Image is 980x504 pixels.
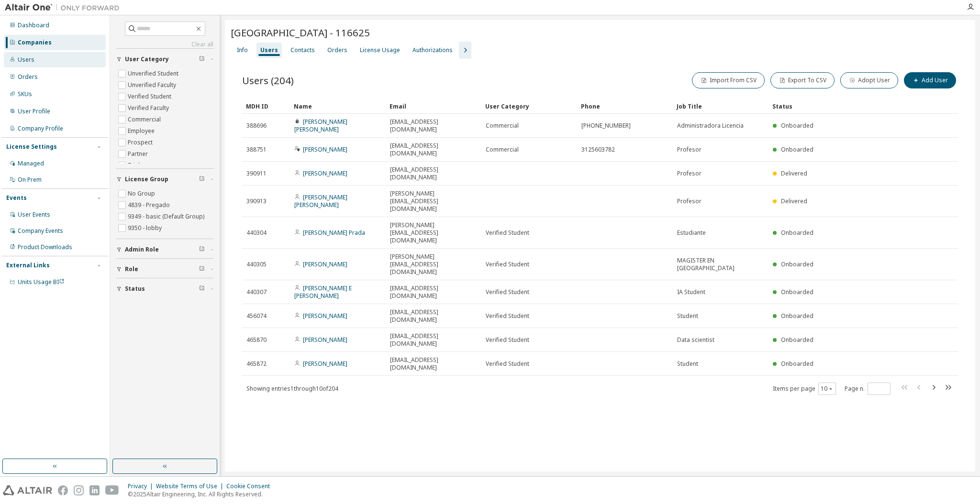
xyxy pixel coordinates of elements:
[390,253,477,276] span: [PERSON_NAME][EMAIL_ADDRESS][DOMAIN_NAME]
[485,99,573,114] div: User Category
[486,229,529,237] span: Verified Student
[246,99,286,114] div: MDH ID
[199,246,205,253] span: Clear filter
[125,55,169,63] span: User Category
[390,221,477,244] span: [PERSON_NAME][EMAIL_ADDRESS][DOMAIN_NAME]
[692,72,765,88] button: Import From CSV
[6,143,57,151] div: License Settings
[781,360,813,368] span: Onboarded
[125,175,168,183] span: License Group
[246,336,267,344] span: 465870
[390,356,477,372] span: [EMAIL_ADDRESS][DOMAIN_NAME]
[303,336,347,344] a: [PERSON_NAME]
[677,312,698,320] span: Student
[677,257,764,272] span: MAGISTER EN [GEOGRAPHIC_DATA]
[390,166,477,181] span: [EMAIL_ADDRESS][DOMAIN_NAME]
[486,146,519,153] span: Commercial
[128,188,157,199] label: No Group
[246,170,267,177] span: 390911
[581,146,615,153] span: 3125603782
[18,56,34,64] div: Users
[128,102,171,114] label: Verified Faculty
[677,336,714,344] span: Data scientist
[677,170,702,177] span: Profesor
[246,312,267,320] span: 456074
[773,383,836,395] span: Items per page
[128,91,173,102] label: Verified Student
[303,229,365,237] a: [PERSON_NAME] Prada
[226,482,276,490] div: Cookie Consent
[89,485,100,495] img: linkedin.svg
[5,3,124,12] img: Altair One
[677,288,705,296] span: IA Student
[18,243,72,251] div: Product Downloads
[781,197,807,205] span: Delivered
[18,108,50,115] div: User Profile
[781,288,813,296] span: Onboarded
[18,160,44,167] div: Managed
[677,360,698,368] span: Student
[116,169,213,190] button: License Group
[18,176,42,184] div: On Prem
[231,26,370,39] span: [GEOGRAPHIC_DATA] - 116625
[128,222,164,234] label: 9350 - lobby
[781,260,813,268] span: Onboarded
[390,285,477,300] span: [EMAIL_ADDRESS][DOMAIN_NAME]
[116,278,213,299] button: Status
[412,46,453,54] div: Authorizations
[781,145,813,153] span: Onboarded
[677,197,702,205] span: Profesor
[327,46,347,54] div: Orders
[303,145,347,153] a: [PERSON_NAME]
[58,485,68,495] img: facebook.svg
[303,169,347,177] a: [PERSON_NAME]
[845,383,891,395] span: Page n.
[128,211,206,222] label: 9349 - basic (Default Group)
[677,146,702,153] span: Profesor
[840,72,898,88] button: Adopt User
[237,46,248,54] div: Info
[242,74,294,87] span: Users (204)
[199,175,205,183] span: Clear filter
[18,227,63,235] div: Company Events
[128,114,163,125] label: Commercial
[290,46,315,54] div: Contacts
[125,285,145,293] span: Status
[303,312,347,320] a: [PERSON_NAME]
[294,284,352,300] a: [PERSON_NAME] E [PERSON_NAME]
[116,41,213,48] a: Clear all
[677,122,744,130] span: Administradora Licencia
[18,125,63,132] div: Company Profile
[486,336,529,344] span: Verified Student
[116,239,213,260] button: Admin Role
[74,485,84,495] img: instagram.svg
[246,122,267,130] span: 388696
[125,246,159,253] span: Admin Role
[3,485,52,495] img: altair_logo.svg
[128,79,178,91] label: Unverified Faculty
[246,146,267,153] span: 388751
[821,385,834,393] button: 10
[390,190,477,213] span: [PERSON_NAME][EMAIL_ADDRESS][DOMAIN_NAME]
[156,482,226,490] div: Website Terms of Use
[199,285,205,293] span: Clear filter
[581,99,669,114] div: Phone
[781,312,813,320] span: Onboarded
[105,485,119,495] img: youtube.svg
[303,260,347,268] a: [PERSON_NAME]
[904,72,956,88] button: Add User
[128,125,156,137] label: Employee
[390,332,477,348] span: [EMAIL_ADDRESS][DOMAIN_NAME]
[781,336,813,344] span: Onboarded
[246,288,267,296] span: 440307
[390,99,478,114] div: Email
[770,72,835,88] button: Export To CSV
[486,122,519,130] span: Commercial
[18,22,49,29] div: Dashboard
[18,278,65,286] span: Units Usage BI
[128,482,156,490] div: Privacy
[303,360,347,368] a: [PERSON_NAME]
[18,90,32,98] div: SKUs
[6,262,50,269] div: External Links
[246,261,267,268] span: 440305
